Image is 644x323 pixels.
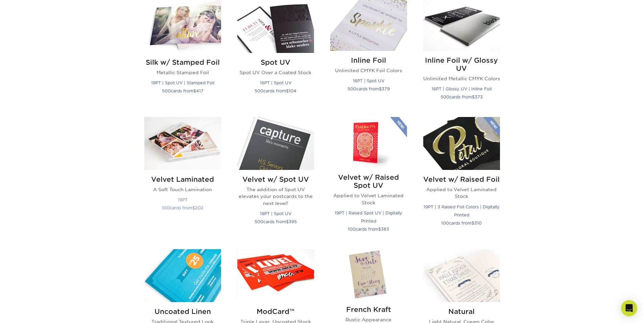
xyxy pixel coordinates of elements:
small: cards from [348,86,390,91]
span: 500 [255,219,263,224]
span: $ [378,227,381,232]
p: Spot UV Over a Coated Stock [237,69,314,76]
small: 16PT | Spot UV [260,80,291,85]
small: 19PT | Raised Spot UV | Digitally Printed [335,210,402,224]
img: Uncoated Linen Postcards [144,249,221,302]
h2: Silk w/ Stamped Foil [144,58,221,66]
span: 383 [381,227,389,232]
span: 202 [195,205,204,210]
p: Unlimited CMYK Foil Colors [330,67,407,74]
span: 100 [162,205,170,210]
img: Velvet w/ Raised Spot UV Postcards [330,117,407,168]
span: $ [192,205,195,210]
p: Metallic Stamped Foil [144,69,221,76]
h2: Inline Foil [330,56,407,64]
span: $ [286,88,289,93]
a: Velvet Laminated Postcards Velvet Laminated A Soft Touch Lamination 19PT 100cards from$202 [144,117,221,241]
a: Velvet w/ Spot UV Postcards Velvet w/ Spot UV The addition of Spot UV elevates your postcards to ... [237,117,314,241]
small: 19PT | Spot UV | Stamped Foil [151,80,214,85]
p: The addition of Spot UV elevates your postcards to the next level! [237,186,314,207]
span: $ [286,219,289,224]
span: 104 [289,88,296,93]
span: 417 [196,88,204,93]
span: 500 [255,88,263,93]
img: Velvet Laminated Postcards [144,117,221,170]
span: 500 [348,86,356,91]
small: cards from [162,205,204,210]
h2: Velvet w/ Spot UV [237,175,314,183]
h2: Inline Foil w/ Glossy UV [423,56,500,72]
small: cards from [441,221,482,226]
span: 100 [348,227,356,232]
img: New Product [390,117,407,137]
div: Open Intercom Messenger [621,300,637,316]
h2: ModCard™ [237,307,314,316]
span: 379 [382,86,390,91]
span: 500 [440,94,449,99]
small: 19PT [178,197,188,202]
img: French Kraft Postcards [330,249,407,300]
small: cards from [255,88,296,93]
a: Velvet w/ Raised Spot UV Postcards Velvet w/ Raised Spot UV Applied to Velvet Laminated Stock 19P... [330,117,407,241]
span: 100 [441,221,449,226]
p: Unlimited Metallic CMYK Colors [423,75,500,82]
h2: Velvet w/ Raised Foil [423,175,500,183]
span: 310 [474,221,482,226]
img: Velvet w/ Spot UV Postcards [237,117,314,170]
small: cards from [440,94,483,99]
h2: Natural [423,307,500,316]
small: 16PT | Spot UV [353,78,384,83]
span: 373 [475,94,483,99]
h2: Velvet Laminated [144,175,221,183]
h2: Velvet w/ Raised Spot UV [330,173,407,189]
h2: Spot UV [237,58,314,66]
a: Velvet w/ Raised Foil Postcards Velvet w/ Raised Foil Applied to Velvet Laminated Stock 19PT | 3 ... [423,117,500,241]
small: cards from [348,227,389,232]
img: Natural Postcards [423,249,500,302]
p: Rustic Appearance [330,316,407,323]
small: 19PT | 3 Raised Foil Colors | Digitally Printed [424,204,500,217]
small: 19PT | Spot UV [260,211,291,216]
img: ModCard™ Postcards [237,249,314,302]
span: $ [379,86,382,91]
small: 16PT | Glossy UV | Inline Foil [432,86,492,91]
p: Applied to Velvet Laminated Stock [330,192,407,206]
small: cards from [162,88,204,93]
span: 500 [162,88,171,93]
span: $ [472,94,475,99]
img: New Product [483,117,500,137]
span: $ [472,221,474,226]
p: A Soft Touch Lamination [144,186,221,193]
p: Applied to Velvet Laminated Stock [423,186,500,200]
span: 395 [289,219,297,224]
h2: Uncoated Linen [144,307,221,316]
img: Velvet w/ Raised Foil Postcards [423,117,500,170]
span: $ [193,88,196,93]
h2: French Kraft [330,305,407,314]
small: cards from [255,219,297,224]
